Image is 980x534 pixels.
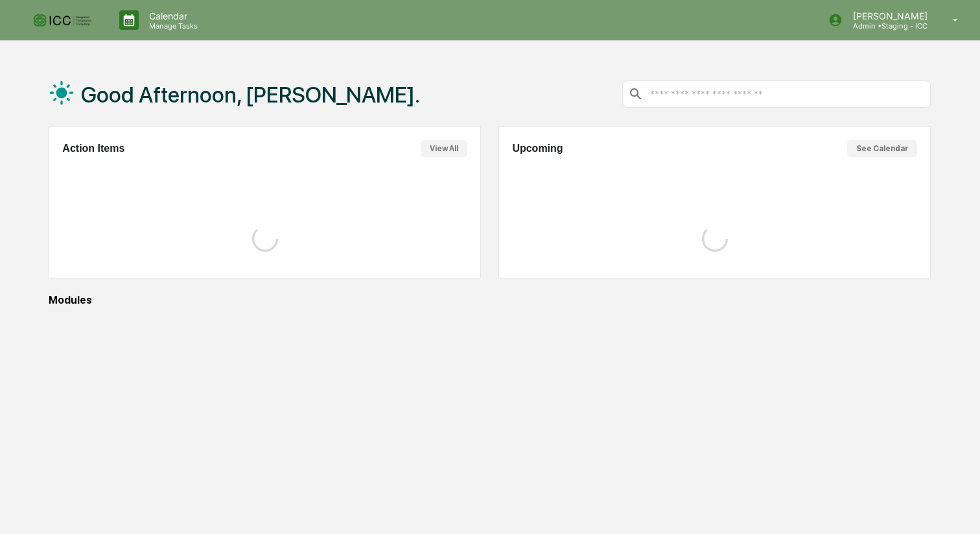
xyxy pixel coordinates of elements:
p: Admin • Staging - ICC [843,21,934,30]
button: View All [421,140,467,157]
button: See Calendar [847,140,917,157]
p: [PERSON_NAME] [843,10,934,21]
p: Manage Tasks [139,21,204,30]
img: logo [31,11,93,29]
h2: Action Items [62,143,124,154]
p: Calendar [139,10,204,21]
h1: Good Afternoon, [PERSON_NAME]. [81,82,420,108]
h2: Upcoming [512,143,563,154]
div: Modules [49,294,931,306]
